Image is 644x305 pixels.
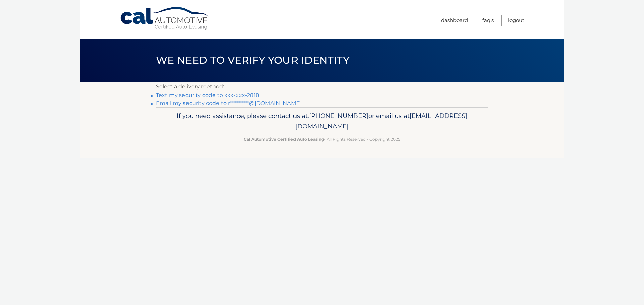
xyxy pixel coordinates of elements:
span: We need to verify your identity [156,54,350,66]
p: If you need assistance, please contact us at: or email us at [160,110,484,132]
strong: Cal Automotive Certified Auto Leasing [244,137,324,142]
span: [PHONE_NUMBER] [309,112,368,120]
a: Logout [508,15,524,26]
a: Email my security code to r*********@[DOMAIN_NAME] [156,100,302,106]
a: Dashboard [441,15,468,26]
a: Cal Automotive [120,7,210,30]
a: Text my security code to xxx-xxx-2818 [156,92,259,98]
p: - All Rights Reserved - Copyright 2025 [160,136,484,143]
a: FAQ's [482,15,494,26]
p: Select a delivery method: [156,82,488,91]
